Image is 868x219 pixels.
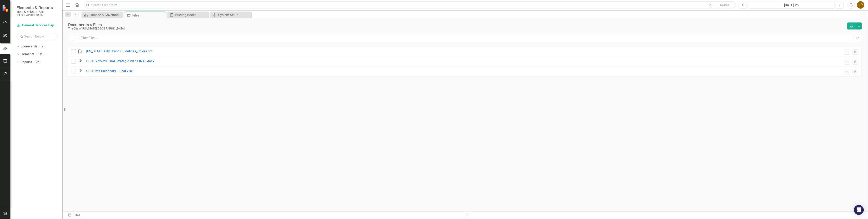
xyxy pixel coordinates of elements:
div: 133 [36,53,44,56]
a: Scorecards [20,44,37,49]
div: System Setup [218,12,251,18]
a: Finance & Governance [83,12,122,18]
div: 6 [39,45,46,48]
div: Files [68,213,462,218]
input: Filter Files... [78,34,854,42]
a: Elements [20,52,34,57]
div: The City of [US_STATE][GEOGRAPHIC_DATA] [68,27,843,30]
div: [DATE]-25 [750,3,834,8]
a: System Setup [211,12,251,18]
img: ClearPoint Strategy [2,5,9,12]
div: 22 [34,60,41,64]
button: [DATE]-25 [748,1,835,9]
button: Search [714,2,735,8]
input: Search Below... [17,33,58,40]
span: Search [720,3,729,6]
div: Documents » Files [68,22,843,27]
a: Briefing Books [168,12,208,18]
input: Search ClearPoint... [84,1,736,9]
div: Open Intercom Messenger [854,205,864,215]
a: GSD FY 25-29 Final Strategic Plan FINAL.docx [86,59,154,64]
div: Briefing Books [175,12,208,18]
div: Files [132,13,165,18]
button: JP [857,1,864,9]
a: GSD Data Dictionary - Final.xlsx [86,69,133,74]
a: [US_STATE] City Brand Guidelines_Colors.pdf [86,49,153,54]
small: The City of [US_STATE][GEOGRAPHIC_DATA] [17,10,58,17]
a: Reports [20,60,32,65]
a: General Services Department Strategic Plan [DATE]-[DATE] [17,23,58,28]
span: Elements & Reports [17,5,58,10]
div: Finance & Governance [89,12,122,18]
